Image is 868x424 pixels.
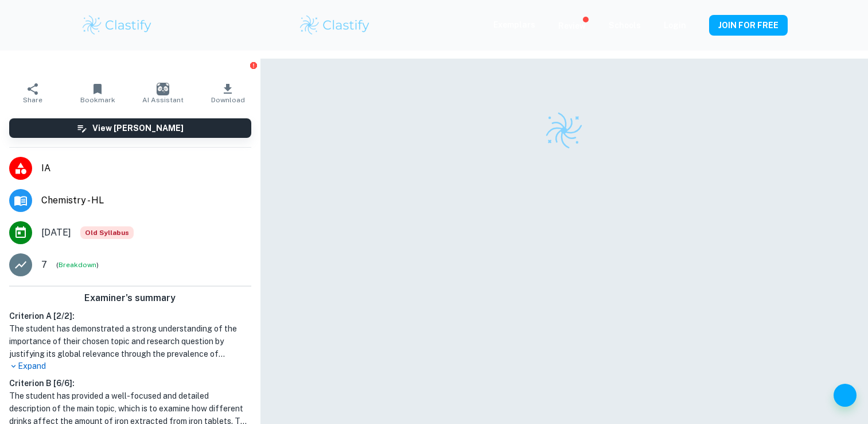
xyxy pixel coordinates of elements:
button: AI Assistant [130,77,195,109]
h6: View [PERSON_NAME] [92,122,184,134]
button: Help and Feedback [834,384,857,407]
div: Starting from the May 2025 session, the Chemistry IA requirements have changed. It's OK to refer ... [80,226,134,239]
button: Breakdown [59,260,96,270]
h6: Criterion B [ 6 / 6 ]: [9,377,251,390]
h6: Examiner's summary [5,291,256,305]
h6: Criterion A [ 2 / 2 ]: [9,310,251,322]
img: AI Assistant [157,83,169,95]
span: AI Assistant [142,96,184,104]
img: Clastify logo [544,110,584,151]
button: JOIN FOR FREE [709,15,788,36]
button: Report issue [250,61,258,70]
button: View [PERSON_NAME] [9,118,251,138]
a: Login [664,21,686,30]
img: Clastify logo [298,14,371,37]
span: Chemistry - HL [41,194,251,207]
img: Clastify logo [81,14,154,37]
p: 7 [41,258,47,272]
p: Expand [9,360,251,372]
button: Download [195,77,260,109]
p: Exemplars [493,18,535,31]
span: Bookmark [80,96,115,104]
button: Bookmark [65,77,130,109]
h1: The student has demonstrated a strong understanding of the importance of their chosen topic and r... [9,322,251,360]
p: Review [558,20,586,32]
span: IA [41,161,251,175]
span: Download [211,96,245,104]
a: Schools [609,21,641,30]
span: Old Syllabus [80,226,134,239]
span: ( ) [56,260,99,271]
span: Share [23,96,42,104]
span: [DATE] [41,226,71,240]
